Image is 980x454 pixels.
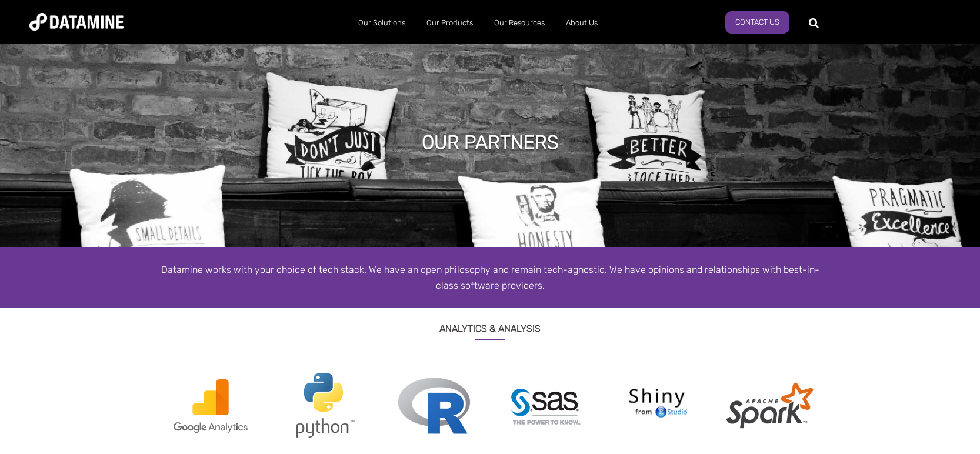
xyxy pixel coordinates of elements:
[725,11,789,34] a: Contact us
[155,262,825,293] div: Datamine works with your choice of tech stack. We have an open philosophy and remain tech-agnosti...
[484,8,555,38] a: Our Resources
[387,369,481,442] img: R 230.png
[422,129,559,155] h1: OUR PARTNERS
[555,8,608,38] a: About Us
[155,308,825,340] h3: ANALYTICS & ANALYSIS
[416,8,484,38] a: Our Products
[275,369,369,442] img: Python 230.png
[611,369,705,437] img: shiny
[722,369,816,442] img: Apache_Spark_230 up.png
[164,369,258,440] img: google-analytics sml.png
[29,13,124,31] img: Datamine
[348,8,416,38] a: Our Solutions
[509,369,583,443] img: SAS small.png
